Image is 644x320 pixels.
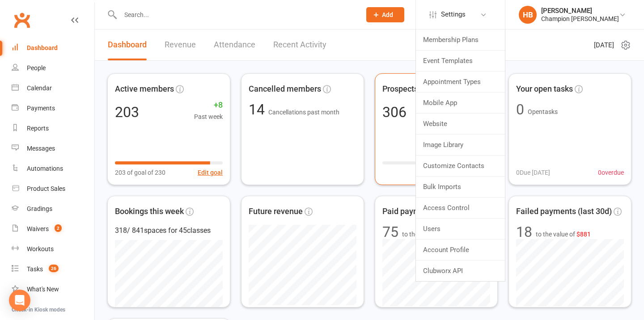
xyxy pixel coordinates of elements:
span: [DATE] [594,40,614,51]
span: Past week [194,112,223,122]
span: Open tasks [528,108,558,115]
span: 0 Due [DATE] [516,168,550,177]
a: People [12,58,94,78]
span: Cancellations past month [268,109,339,116]
div: Champion [PERSON_NAME] [541,15,619,23]
a: Waivers 2 [12,219,94,239]
a: Customize Contacts [416,156,505,176]
div: Calendar [27,84,52,92]
div: 306 [382,105,407,119]
div: Gradings [27,205,52,212]
div: Payments [27,105,55,112]
div: HB [519,6,537,24]
span: to the value of [536,229,591,239]
a: Bulk Imports [416,177,505,197]
div: 75 [382,225,398,239]
input: Search... [118,8,355,21]
div: Messages [27,145,55,152]
div: 318 / 841 spaces for 45 classes [115,225,223,236]
a: Calendar [12,78,94,98]
div: 0 [516,102,524,117]
a: Payments [12,98,94,118]
a: Revenue [165,29,196,60]
a: Event Templates [416,51,505,71]
a: Workouts [12,239,94,259]
a: Dashboard [12,38,94,58]
a: Attendance [214,29,255,60]
a: Reports [12,118,94,139]
a: Automations [12,159,94,179]
span: $881 [576,231,591,238]
a: Access Control [416,198,505,218]
span: Bookings this week [115,205,184,218]
div: 18 [516,225,532,239]
a: Appointment Types [416,72,505,92]
a: Membership Plans [416,29,505,50]
div: Reports [27,125,49,132]
a: Messages [12,139,94,159]
a: Image Library [416,135,505,155]
span: Add [382,11,393,18]
button: Edit goal [198,168,223,177]
div: Product Sales [27,185,65,192]
a: Product Sales [12,179,94,199]
a: Users [416,219,505,239]
span: +8 [194,99,223,112]
div: Waivers [27,225,49,232]
span: Your open tasks [516,83,573,96]
a: What's New [12,279,94,299]
a: Account Profile [416,240,505,260]
div: Dashboard [27,44,58,51]
div: 203 [115,105,139,119]
div: Workouts [27,245,54,253]
span: 203 of goal of 230 [115,168,165,177]
a: Clubworx [11,9,33,31]
a: Recent Activity [273,29,326,60]
span: Paid payments (last 7d) [382,205,467,218]
span: 2 [55,224,62,232]
span: Active members [115,83,174,96]
span: 26 [49,265,59,272]
span: 0 overdue [598,168,624,177]
button: Add [366,7,404,22]
span: Cancelled members [249,83,321,96]
a: Tasks 26 [12,259,94,279]
span: Prospects [382,83,418,96]
div: People [27,64,46,72]
a: Mobile App [416,93,505,113]
span: Settings [441,4,466,25]
span: Failed payments (last 30d) [516,205,612,218]
div: Open Intercom Messenger [9,290,30,311]
a: Clubworx API [416,261,505,281]
span: Future revenue [249,205,303,218]
div: What's New [27,286,59,293]
a: Website [416,114,505,134]
span: 14 [249,101,268,118]
a: Dashboard [108,29,147,60]
a: Gradings [12,199,94,219]
div: [PERSON_NAME] [541,7,619,15]
div: Automations [27,165,63,172]
span: to the value of [402,229,470,239]
div: Tasks [27,265,43,273]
